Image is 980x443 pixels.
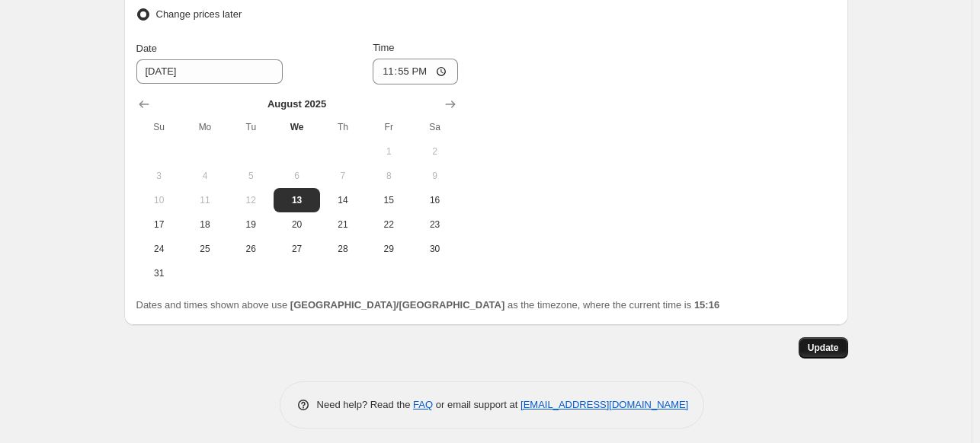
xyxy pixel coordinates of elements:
span: 30 [418,243,451,255]
button: Sunday August 31 2025 [136,261,182,285]
span: 1 [372,145,405,158]
span: Date [136,43,157,54]
span: Time [373,42,394,53]
span: 21 [326,218,360,231]
th: Monday [182,115,228,139]
span: 31 [143,267,176,279]
button: Update [799,337,848,359]
span: 20 [280,218,313,231]
span: 4 [188,170,222,182]
button: Show previous month, July 2025 [133,94,155,115]
a: [EMAIL_ADDRESS][DOMAIN_NAME] [520,399,688,410]
button: Saturday August 30 2025 [412,237,457,261]
span: Dates and times shown above use as the timezone, where the current time is [136,299,720,311]
span: 29 [372,243,405,255]
span: or email support at [433,399,520,410]
button: Tuesday August 26 2025 [228,237,274,261]
button: Sunday August 17 2025 [136,212,182,237]
button: Friday August 8 2025 [366,164,412,188]
button: Tuesday August 5 2025 [228,164,274,188]
th: Tuesday [228,115,274,139]
button: Monday August 11 2025 [182,188,228,212]
button: Friday August 22 2025 [366,212,412,237]
th: Saturday [412,115,457,139]
span: 9 [418,170,451,182]
button: Sunday August 10 2025 [136,188,182,212]
button: Tuesday August 19 2025 [228,212,274,237]
span: Change prices later [156,8,242,20]
button: Saturday August 23 2025 [412,212,457,237]
button: Friday August 29 2025 [366,237,412,261]
button: Thursday August 7 2025 [320,164,366,188]
button: Wednesday August 20 2025 [274,212,319,237]
button: Thursday August 21 2025 [320,212,366,237]
input: 8/13/2025 [136,59,283,84]
button: Saturday August 9 2025 [412,164,457,188]
span: Su [143,121,176,133]
span: 16 [418,194,451,206]
span: 15 [372,194,405,206]
th: Wednesday [274,115,319,139]
button: Wednesday August 27 2025 [274,237,319,261]
button: Thursday August 14 2025 [320,188,366,212]
span: Update [808,342,839,354]
span: Fr [372,121,405,133]
span: 22 [372,218,405,231]
span: 11 [188,194,222,206]
button: Monday August 18 2025 [182,212,228,237]
th: Sunday [136,115,182,139]
button: Saturday August 2 2025 [412,139,457,164]
span: 6 [280,170,313,182]
button: Sunday August 3 2025 [136,164,182,188]
span: Th [326,121,360,133]
span: 12 [234,194,267,206]
span: 24 [143,243,176,255]
span: Sa [418,121,451,133]
button: Monday August 4 2025 [182,164,228,188]
th: Thursday [320,115,366,139]
button: Saturday August 16 2025 [412,188,457,212]
button: Today Wednesday August 13 2025 [274,188,319,212]
span: Mo [188,121,222,133]
button: Tuesday August 12 2025 [228,188,274,212]
span: 18 [188,218,222,231]
span: 26 [234,243,267,255]
button: Sunday August 24 2025 [136,237,182,261]
span: 8 [372,170,405,182]
span: 28 [326,243,360,255]
button: Monday August 25 2025 [182,237,228,261]
button: Show next month, September 2025 [440,94,461,115]
a: FAQ [413,399,433,410]
span: Tu [234,121,267,133]
input: 12:00 [373,59,458,84]
span: We [280,121,313,133]
button: Friday August 15 2025 [366,188,412,212]
button: Friday August 1 2025 [366,139,412,164]
span: 10 [143,194,176,206]
span: 13 [280,194,313,206]
button: Thursday August 28 2025 [320,237,366,261]
b: [GEOGRAPHIC_DATA]/[GEOGRAPHIC_DATA] [290,299,504,311]
span: 17 [143,218,176,231]
b: 15:16 [694,299,719,311]
span: 25 [188,243,222,255]
span: 14 [326,194,360,206]
span: Need help? Read the [317,399,414,410]
span: 19 [234,218,267,231]
span: 7 [326,170,360,182]
span: 5 [234,170,267,182]
span: 2 [418,145,451,158]
button: Wednesday August 6 2025 [274,164,319,188]
span: 27 [280,243,313,255]
span: 3 [143,170,176,182]
th: Friday [366,115,412,139]
span: 23 [418,218,451,231]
